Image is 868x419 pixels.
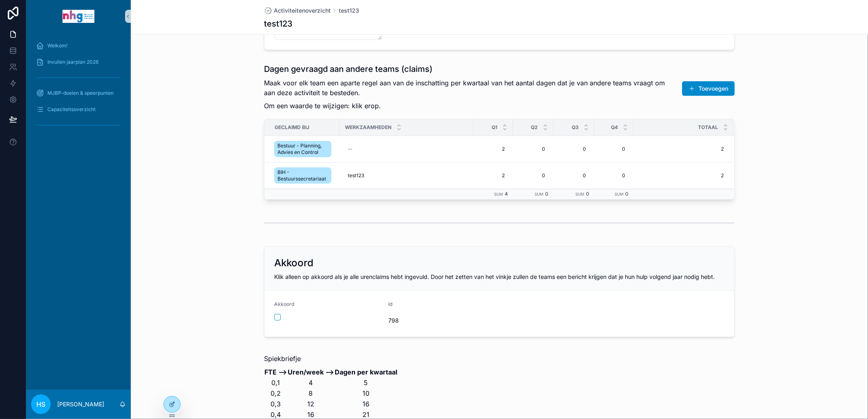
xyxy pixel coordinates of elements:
[521,172,545,179] span: 0
[47,59,98,65] span: Invullen jaarplan 2026
[63,10,94,23] img: App logo
[389,301,393,307] span: Id
[348,146,353,152] div: --
[36,399,45,409] span: HS
[287,377,334,388] td: 4
[345,124,391,131] span: Werkzaamheden
[264,354,735,363] p: Spiekbriefje
[334,399,398,409] td: 16
[334,388,398,399] td: 10
[274,301,294,307] span: Akkoord
[521,146,545,152] span: 0
[275,124,309,131] span: Geclaimd bij
[31,102,126,117] a: Capaciteitsoverzicht
[334,377,398,388] td: 5
[682,81,735,96] button: Toevoegen
[492,124,497,131] span: Q1
[264,78,673,98] p: Maak voor elk team een aparte regel aan van de inschatting per kwartaal van het aantal dagen dat ...
[575,192,584,196] small: Sum
[264,63,673,75] h1: Dagen gevraagd aan andere teams (claims)
[47,90,114,96] span: MJBP-doelen & speerpunten
[389,316,497,325] span: 798
[264,7,331,15] a: Activiteitenoverzicht
[287,388,334,399] td: 8
[634,172,724,179] span: 2
[264,101,673,111] p: Om een waarde te wijzigen: klik erop.
[602,172,625,179] span: 0
[482,172,505,179] span: 2
[494,192,503,196] small: Sum
[602,146,625,152] span: 0
[31,38,126,53] a: Welkom!
[31,55,126,69] a: Invullen jaarplan 2026
[264,367,287,377] th: FTE -->
[287,399,334,409] td: 12
[531,124,538,131] span: Q2
[586,191,589,197] span: 0
[562,146,586,152] span: 0
[545,191,548,197] span: 0
[57,400,104,408] p: [PERSON_NAME]
[47,42,67,49] span: Welkom!
[339,7,359,15] a: test123
[348,172,364,179] span: test123
[47,106,96,113] span: Capaciteitsoverzicht
[26,33,131,142] div: scrollable content
[277,169,328,182] span: BIH - Bestuurssecretariaat
[535,192,544,196] small: Sum
[274,273,715,280] span: Klik alleen op akkoord als je alle urenclaims hebt ingevuld. Door het zetten van het vinkje zulle...
[264,399,287,409] td: 0,3
[611,124,618,131] span: Q4
[334,367,398,377] th: Dagen per kwartaal
[634,146,724,152] span: 2
[274,7,331,15] span: Activiteitenoverzicht
[287,367,334,377] th: Uren/week -->
[615,192,624,196] small: Sum
[277,143,328,156] span: Bestuur - Planning, Advies en Control
[572,124,579,131] span: Q3
[625,191,629,197] span: 0
[505,191,508,197] span: 4
[562,172,586,179] span: 0
[264,18,293,29] h1: test123
[274,256,313,270] h2: Akkoord
[31,86,126,100] a: MJBP-doelen & speerpunten
[264,388,287,399] td: 0,2
[698,124,718,131] span: Totaal
[264,377,287,388] td: 0,1
[482,146,505,152] span: 2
